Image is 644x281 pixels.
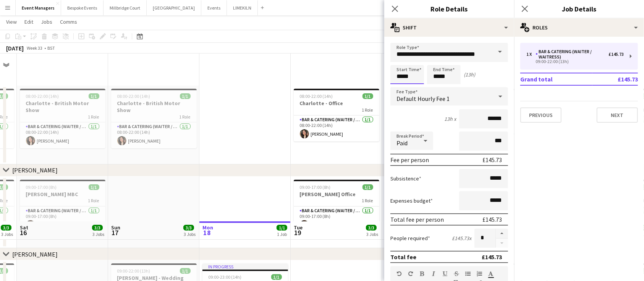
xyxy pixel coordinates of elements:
span: 1/1 [180,93,191,99]
span: 1/1 [89,184,99,190]
div: £145.73 [482,216,502,223]
h3: Charlotte - Office [294,100,379,107]
span: 18 [201,228,213,237]
td: £145.73 [592,73,638,85]
span: Edit [24,18,33,25]
div: 09:00-22:00 (13h) [526,60,624,63]
span: 1/1 [89,93,99,99]
app-job-card: 08:00-22:00 (14h)1/1Charlotte - Office1 RoleBar & Catering (Waiter / waitress)1/108:00-22:00 (14h... [294,89,379,141]
div: 3 Jobs [184,231,196,237]
span: 09:00-17:00 (8h) [300,184,331,190]
h3: Role Details [384,4,514,14]
h3: Charlotte - British Motor Show [20,100,105,114]
button: Increase [496,229,508,239]
div: BST [47,45,55,51]
td: Grand total [520,73,592,85]
span: 08:00-22:00 (14h) [26,93,59,99]
button: Unordered List [465,271,471,277]
span: Week 33 [25,45,44,51]
div: £145.73 [482,156,502,164]
span: View [6,18,17,25]
label: Expenses budget [390,197,433,204]
app-card-role: Bar & Catering (Waiter / waitress)1/108:00-22:00 (14h)[PERSON_NAME] [20,122,105,148]
div: 3 Jobs [92,231,104,237]
span: 09:00-17:00 (8h) [26,184,57,190]
app-card-role: Bar & Catering (Waiter / waitress)1/108:00-22:00 (14h)[PERSON_NAME] [294,115,379,141]
app-card-role: Bar & Catering (Waiter / waitress)1/109:00-17:00 (8h)[PERSON_NAME] [294,206,379,232]
span: 08:00-22:00 (14h) [117,93,150,99]
span: 1 Role [180,114,191,120]
button: Event Managers [16,0,61,15]
h3: [PERSON_NAME] Office [294,191,379,198]
span: 1/1 [362,184,373,190]
span: 1 Role [88,114,99,120]
span: 09:00-22:00 (13h) [117,268,150,274]
app-job-card: 09:00-17:00 (8h)1/1[PERSON_NAME] MBC1 RoleBar & Catering (Waiter / waitress)1/109:00-17:00 (8h)[P... [20,180,105,232]
div: £145.73 [482,253,502,261]
div: In progress [202,263,288,270]
div: Fee per person [390,156,429,164]
a: View [3,17,20,27]
button: Events [201,0,227,15]
div: 08:00-22:00 (14h)1/1Charlotte - British Motor Show1 RoleBar & Catering (Waiter / waitress)1/108:0... [111,89,197,148]
app-card-role: Bar & Catering (Waiter / waitress)1/108:00-22:00 (14h)[PERSON_NAME] [111,122,197,148]
label: People required [390,235,430,242]
div: £145.73 [608,52,624,57]
app-job-card: 08:00-22:00 (14h)1/1Charlotte - British Motor Show1 RoleBar & Catering (Waiter / waitress)1/108:0... [20,89,105,148]
div: Total fee per person [390,216,444,223]
span: 3/3 [92,225,103,231]
span: 08:00-22:00 (14h) [300,93,333,99]
span: 1 Role [362,107,373,113]
span: Sat [20,224,28,231]
div: 3 Jobs [366,231,378,237]
span: Default Hourly Fee 1 [396,95,450,102]
button: Undo [396,271,402,277]
button: Strikethrough [454,271,459,277]
button: Text Color [488,271,494,277]
div: Total fee [390,253,416,261]
div: [PERSON_NAME] [12,250,58,258]
span: 1/1 [180,268,191,274]
div: Shift [384,18,514,37]
div: 13h x [444,115,456,122]
div: [PERSON_NAME] [12,166,58,174]
button: Italic [431,271,436,277]
span: 19 [293,228,303,237]
span: 1 Role [88,198,99,203]
button: Millbridge Court [104,0,147,15]
button: Redo [408,271,413,277]
div: 1 Job [277,231,287,237]
app-job-card: 09:00-17:00 (8h)1/1[PERSON_NAME] Office1 RoleBar & Catering (Waiter / waitress)1/109:00-17:00 (8h... [294,180,379,232]
span: 1 Role [362,198,373,203]
span: 17 [110,228,120,237]
app-card-role: Bar & Catering (Waiter / waitress)1/109:00-17:00 (8h)[PERSON_NAME] [20,206,105,232]
h3: [PERSON_NAME] MBC [20,191,105,198]
span: Comms [60,18,77,25]
div: (13h) [464,71,475,78]
a: Edit [21,17,36,27]
span: Mon [202,224,213,231]
span: 16 [19,228,28,237]
a: Comms [57,17,80,27]
span: 1/1 [277,225,287,231]
a: Jobs [38,17,55,27]
div: [DATE] [6,44,24,52]
button: Previous [520,107,561,123]
span: 20 [384,228,395,237]
span: Tue [294,224,303,231]
h3: Job Details [514,4,644,14]
span: Sun [111,224,120,231]
span: 3/3 [1,225,11,231]
span: Jobs [41,18,52,25]
span: 1/1 [362,93,373,99]
label: Subsistence [390,175,421,182]
span: 3/3 [183,225,194,231]
span: 09:00-23:00 (14h) [209,274,242,280]
h3: Charlotte - British Motor Show [111,100,197,114]
span: Paid [396,139,408,147]
button: Ordered List [477,271,482,277]
div: Bar & Catering (Waiter / waitress) [536,49,608,60]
